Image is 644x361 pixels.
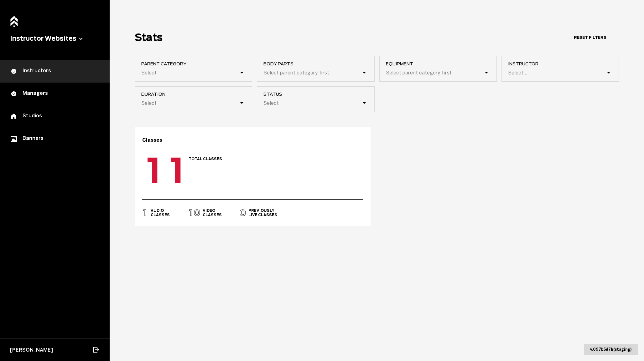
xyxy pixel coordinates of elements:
[141,70,157,76] div: Select
[189,157,222,161] h4: Total Classes
[188,207,195,218] span: 1
[141,100,157,106] div: Select
[141,150,167,191] span: 1
[584,344,638,355] div: v. 097b5d7b ( staging )
[164,150,190,191] span: 1
[508,70,527,76] div: Select...
[151,208,170,217] h4: Audio Classes
[8,13,20,26] a: Home
[561,32,619,43] button: Reset Filters
[194,207,200,218] span: 0
[10,113,100,120] div: Studios
[263,61,374,66] span: Body parts
[239,207,246,218] span: 0
[203,208,222,217] h4: Video Classes
[142,207,149,218] span: 1
[89,343,103,357] button: Log out
[10,347,53,353] span: [PERSON_NAME]
[263,92,374,97] span: Status
[10,90,100,98] div: Managers
[10,68,100,75] div: Instructors
[263,100,279,106] div: Select
[10,35,100,42] button: Instructor Websites
[142,137,363,143] h3: Classes
[135,31,163,43] h1: Stats
[141,92,252,97] span: duration
[248,208,277,217] h4: Previously Live Classes
[386,61,496,66] span: Equipment
[10,135,100,143] div: Banners
[141,61,252,66] span: Parent Category
[508,61,619,66] span: instructor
